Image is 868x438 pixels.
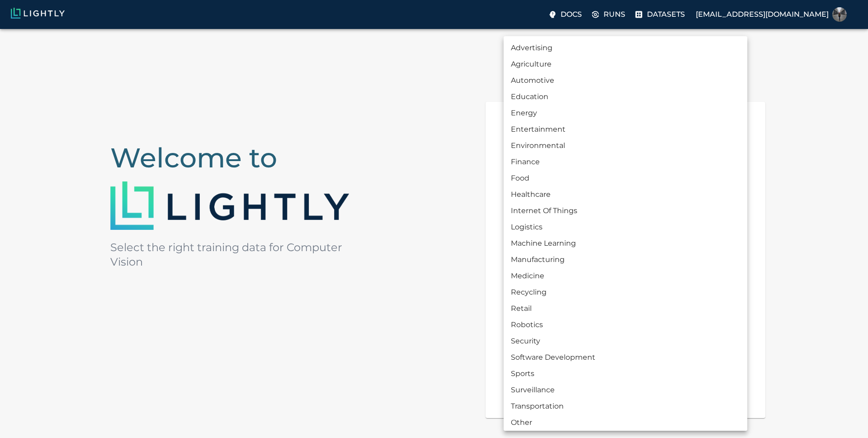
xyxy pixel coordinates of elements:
[504,414,747,431] li: Other
[504,72,747,89] li: Automotive
[504,382,747,398] li: Surveillance
[504,252,747,268] li: Manufacturing
[504,40,747,56] li: Advertising
[504,300,747,317] li: Retail
[504,170,747,186] li: Food
[504,203,747,219] li: Internet Of Things
[504,333,747,349] li: Security
[504,366,747,382] li: Sports
[504,268,747,284] li: Medicine
[504,349,747,366] li: Software Development
[504,154,747,170] li: Finance
[504,138,747,154] li: Environmental
[504,186,747,203] li: Healthcare
[504,105,747,121] li: Energy
[504,317,747,333] li: Robotics
[504,235,747,252] li: Machine Learning
[504,398,747,414] li: Transportation
[504,219,747,235] li: Logistics
[504,284,747,300] li: Recycling
[504,56,747,72] li: Agriculture
[504,121,747,138] li: Entertainment
[504,89,747,105] li: Education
